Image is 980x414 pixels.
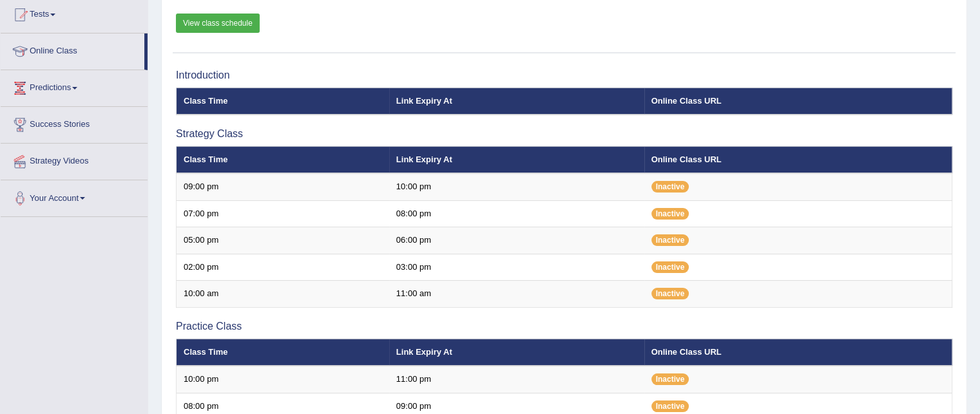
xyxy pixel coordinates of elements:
[389,366,644,393] td: 11:00 pm
[177,146,389,173] th: Class Time
[176,70,952,81] h3: Introduction
[177,366,389,393] td: 10:00 pm
[651,288,689,299] span: Inactive
[389,254,644,281] td: 03:00 pm
[651,181,689,193] span: Inactive
[177,173,389,200] td: 09:00 pm
[1,70,148,102] a: Predictions
[177,254,389,281] td: 02:00 pm
[644,88,952,115] th: Online Class URL
[389,200,644,227] td: 08:00 pm
[177,88,389,115] th: Class Time
[651,208,689,220] span: Inactive
[176,14,260,33] a: View class schedule
[389,88,644,115] th: Link Expiry At
[177,200,389,227] td: 07:00 pm
[176,321,952,332] h3: Practice Class
[1,144,148,176] a: Strategy Videos
[644,339,952,366] th: Online Class URL
[177,227,389,254] td: 05:00 pm
[1,107,148,139] a: Success Stories
[389,146,644,173] th: Link Expiry At
[1,180,148,212] a: Your Account
[389,173,644,200] td: 10:00 pm
[651,234,689,246] span: Inactive
[651,400,689,412] span: Inactive
[389,227,644,254] td: 06:00 pm
[177,339,389,366] th: Class Time
[651,373,689,385] span: Inactive
[176,128,952,140] h3: Strategy Class
[644,146,952,173] th: Online Class URL
[389,339,644,366] th: Link Expiry At
[389,281,644,308] td: 11:00 am
[651,261,689,273] span: Inactive
[177,281,389,308] td: 10:00 am
[1,33,144,66] a: Online Class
